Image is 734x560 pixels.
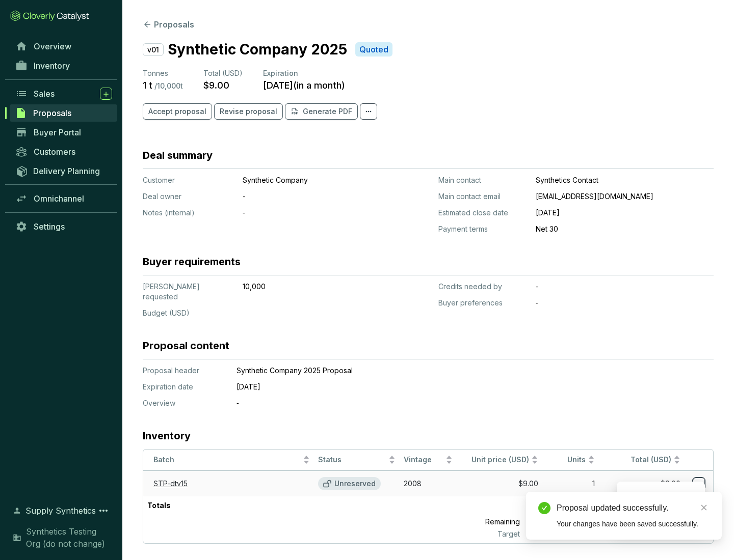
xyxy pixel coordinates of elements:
p: Deal owner [143,191,234,202]
p: Synthetic Company 2025 Proposal [237,366,665,376]
h3: Deal summary [143,148,213,162]
span: Customers [34,147,75,157]
p: Main contact email [438,191,528,202]
span: Supply Synthetics [25,505,96,517]
p: [DATE] [237,382,665,392]
span: Status [318,455,386,465]
p: ‐ [536,298,714,308]
p: Notes (internal) [143,208,234,218]
th: Units [542,450,599,470]
p: Proposal header [143,366,224,376]
p: [EMAIL_ADDRESS][DOMAIN_NAME] [536,191,714,202]
p: [PERSON_NAME] requested [143,282,234,302]
span: Settings [34,221,65,232]
button: Accept proposal [143,103,212,120]
p: 10,000 [243,282,380,292]
button: Generate PDF [285,103,358,120]
p: Payment terms [438,224,528,234]
span: Revise proposal [220,106,277,117]
p: $9.00 [203,79,229,91]
a: Settings [10,218,117,235]
a: Sales [10,85,117,102]
td: 1 [542,470,599,496]
a: Close [698,502,710,513]
a: STP-dtv15 [153,479,188,488]
p: Remaining [440,515,524,529]
span: Synthetics Testing Org (do not change) [26,525,112,550]
span: Accept proposal [148,106,206,117]
td: $9.00 [599,470,685,496]
p: [DATE] ( in a month ) [263,79,345,91]
p: v01 [143,43,164,56]
button: Proposals [143,18,194,31]
p: Tonnes [143,68,183,78]
a: Delivery Planning [10,162,117,179]
span: Proposals [33,108,71,118]
th: Status [314,450,400,470]
span: Unit price (USD) [471,455,529,464]
p: 1 t [143,79,152,91]
p: Buyer preferences [438,298,528,308]
a: Inventory [10,57,117,74]
p: - [536,282,714,292]
h3: Buyer requirements [143,255,241,269]
p: Synthetic Company [243,175,380,185]
span: Batch [153,455,301,465]
span: Vintage [404,455,443,465]
p: Quoted [359,44,388,55]
p: Estimated close date [438,208,528,218]
span: Total (USD) [203,69,243,77]
span: Units [546,455,586,465]
td: 2008 [400,470,457,496]
p: ‐ [237,398,665,408]
p: 1 t [523,496,598,515]
p: - [243,191,380,202]
p: Main contact [438,175,528,185]
span: Omnichannel [34,193,84,204]
p: Overview [143,398,224,408]
span: Buyer Portal [34,127,81,137]
p: Customer [143,175,234,185]
button: Revise proposal [214,103,283,120]
span: Budget (USD) [143,309,190,317]
p: Net 30 [536,224,714,234]
p: Expiration date [143,382,224,392]
p: ‐ [243,208,380,218]
p: Synthetics Contact [536,175,714,185]
span: close [700,504,707,511]
a: Overview [10,38,117,55]
p: Totals [143,496,175,515]
th: Vintage [400,450,457,470]
th: Batch [143,450,314,470]
p: Credits needed by [438,282,528,292]
a: Customers [10,143,117,160]
span: Total (USD) [631,455,671,464]
p: 9,999 t [524,515,599,529]
p: 10,000 t [524,529,599,539]
span: Sales [34,89,55,99]
p: Synthetic Company 2025 [168,39,347,60]
p: [DATE] [536,208,714,218]
span: Delivery Planning [33,166,100,176]
span: check-circle [538,502,550,514]
td: $9.00 [457,470,542,496]
a: Omnichannel [10,190,117,207]
a: Proposals [10,104,117,122]
p: / 10,000 t [154,81,183,91]
h3: Proposal content [143,339,229,353]
a: Buyer Portal [10,124,117,141]
p: Reserve credits [639,491,695,501]
p: Expiration [263,68,345,78]
h3: Inventory [143,429,191,443]
p: Target [440,529,524,539]
div: Your changes have been saved successfully. [557,518,710,529]
p: Generate PDF [303,106,352,117]
span: Inventory [34,61,70,71]
div: Proposal updated successfully. [557,502,710,514]
span: Overview [34,41,71,51]
p: Unreserved [334,479,376,488]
